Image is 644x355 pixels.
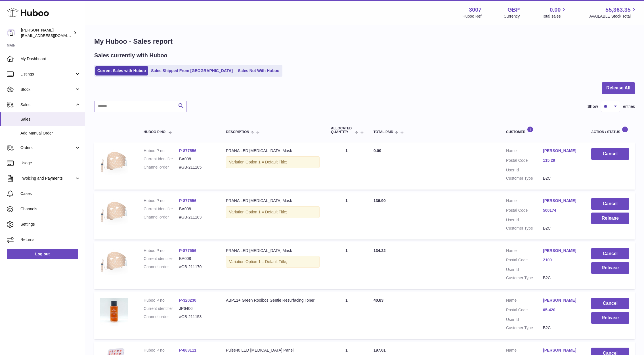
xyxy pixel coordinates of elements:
dt: Name [506,248,543,255]
a: 115 29 [543,158,580,163]
a: P-883111 [179,348,196,352]
dd: #GB-211170 [179,264,215,270]
dt: Huboo P no [144,198,179,203]
dd: BA008 [179,156,215,162]
a: [PERSON_NAME] [543,248,580,253]
dt: Postal Code [506,158,543,165]
a: P-877556 [179,248,196,253]
span: Stock [20,87,75,92]
dd: B2C [543,176,580,181]
dt: Customer Type [506,226,543,231]
a: P-877556 [179,198,196,203]
dt: User Id [506,217,543,223]
h1: My Huboo - Sales report [94,37,635,46]
span: Cases [20,191,81,196]
dt: Channel order [144,264,179,270]
dt: Customer Type [506,176,543,181]
a: P-877556 [179,148,196,153]
span: Settings [20,222,81,227]
a: Sales Shipped From [GEOGRAPHIC_DATA] [149,66,235,75]
span: ALLOCATED Quantity [331,127,353,134]
h2: Sales currently with Huboo [94,52,167,59]
span: Listings [20,72,75,77]
span: Channels [20,206,81,212]
div: ABP11+ Green Rooibos Gentle Resurfacing Toner [226,298,320,303]
span: Option 1 = Default Title; [246,160,287,164]
div: Customer [506,126,580,134]
span: 136.90 [374,198,386,203]
div: Variation: [226,206,320,218]
span: Orders [20,145,75,150]
span: 197.01 [374,348,386,352]
a: Current Sales with Huboo [95,66,148,75]
dt: Customer Type [506,325,543,331]
dd: BA008 [179,256,215,261]
dt: Huboo P no [144,148,179,154]
dt: Huboo P no [144,298,179,303]
a: P-320230 [179,298,196,303]
span: 0.00 [374,148,381,153]
td: 1 [325,192,368,240]
button: Release [591,312,629,324]
button: Cancel [591,148,629,160]
a: 500174 [543,208,580,213]
dt: Channel order [144,165,179,170]
dt: User Id [506,317,543,322]
a: [PERSON_NAME] [543,198,580,203]
div: Huboo Ref [463,14,482,19]
button: Release All [602,82,635,94]
dd: B2C [543,325,580,331]
dt: Name [506,348,543,354]
label: Show [588,104,598,109]
dd: B2C [543,226,580,231]
img: 30071704385433.jpg [100,198,128,226]
span: Invoicing and Payments [20,176,75,181]
dt: Name [506,198,543,205]
span: Huboo P no [144,130,165,134]
button: Cancel [591,248,629,260]
button: Cancel [591,298,629,309]
div: Action / Status [591,126,629,134]
dt: Huboo P no [144,348,179,353]
a: 0.00 Total sales [542,6,567,19]
div: Variation: [226,256,320,268]
dd: #GB-211153 [179,314,215,320]
span: Sales [20,117,81,122]
span: Returns [20,237,81,242]
dt: Channel order [144,215,179,220]
img: 30071704385433.jpg [100,248,128,276]
span: Sales [20,102,75,108]
div: [PERSON_NAME] [21,28,72,38]
strong: GBP [507,6,520,14]
dd: #GB-211183 [179,215,215,220]
a: Sales Not With Huboo [236,66,281,75]
a: 55,363.35 AVAILABLE Stock Total [589,6,637,19]
dd: JP6406 [179,306,215,311]
span: 0.00 [550,6,561,14]
button: Release [591,213,629,224]
dt: User Id [506,167,543,173]
dt: Customer Type [506,275,543,281]
dd: #GB-211185 [179,165,215,170]
span: Option 1 = Default Title; [246,210,287,214]
td: 1 [325,242,368,289]
dd: B2C [543,275,580,281]
dt: Channel order [144,314,179,320]
button: Cancel [591,198,629,210]
a: [PERSON_NAME] [543,298,580,303]
span: [EMAIL_ADDRESS][DOMAIN_NAME] [21,33,83,38]
span: Description [226,130,249,134]
div: Currency [504,14,520,19]
dt: Name [506,298,543,304]
span: 134.22 [374,248,386,253]
dt: Current identifier [144,206,179,212]
span: entries [623,104,635,109]
dt: Current identifier [144,256,179,261]
a: Log out [7,249,78,259]
img: 30071704385433.jpg [100,148,128,177]
a: [PERSON_NAME] [543,148,580,154]
span: Total paid [374,130,393,134]
div: PRANA LED [MEDICAL_DATA] Mask [226,248,320,253]
dt: Current identifier [144,156,179,162]
span: 40.83 [374,298,383,303]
